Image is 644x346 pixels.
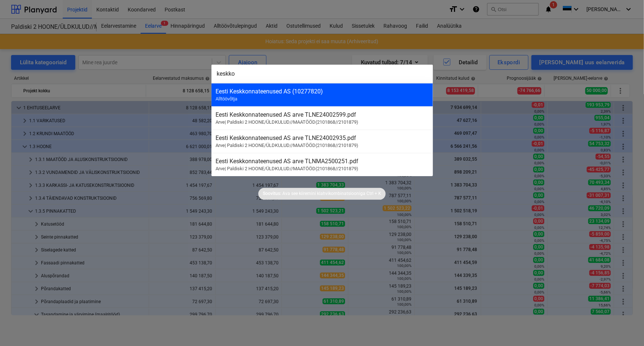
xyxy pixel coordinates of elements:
iframe: Chat Widget [607,311,644,346]
div: Eesti Keskkonnateenused AS (10277820)Alltöövõtja [211,83,433,106]
div: Eesti Keskkonnateenused AS arve TLNMA2500251.pdf [216,158,428,165]
div: Eesti Keskkonnateenused AS arve TLNE24002599.pdfArve| Paldiski 2 HOONE/ÜLDKULUD//MAATÖÖD(2101868/... [211,106,433,130]
span: Alltöövõtja [216,96,238,102]
span: Arve | Paldiski 2 HOONE/ÜLDKULUD//MAATÖÖD(2101868//2101879) [216,143,359,148]
span: Arve | Paldiski 2 HOONE/ÜLDKULUD//MAATÖÖD(2101868//2101879) [216,166,359,171]
p: Soovitus: [263,191,281,197]
div: Eesti Keskkonnateenused AS arve TLNE24002935.pdf [216,134,428,141]
p: Ctrl + K [366,191,381,197]
div: Eesti Keskkonnateenused AS arve TLNE24002599.pdf [216,111,428,118]
p: Ava see kiiremini klahvikombinatsiooniga [282,191,365,197]
span: Arve | Paldiski 2 HOONE/ÜLDKULUD//MAATÖÖD(2101868//2101879) [216,119,359,125]
div: Eesti Keskkonnateenused AS (10277820) [216,88,428,95]
div: Eesti Keskkonnateenused AS arve TLNE24002935.pdfArve| Paldiski 2 HOONE/ÜLDKULUD//MAATÖÖD(2101868/... [211,130,433,153]
div: Soovitus:Ava see kiiremini klahvikombinatsioonigaCtrl + K [258,188,386,200]
div: Eesti Keskkonnateenused AS arve TLNMA2500251.pdfArve| Paldiski 2 HOONE/ÜLDKULUD//MAATÖÖD(2101868/... [211,153,433,176]
input: Otsi projekte, eelarveridu, lepinguid, akte, alltöövõtjaid... [211,65,433,83]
